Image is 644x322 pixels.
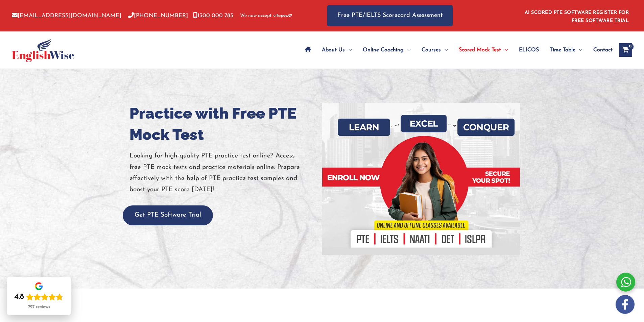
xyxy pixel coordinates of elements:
[544,38,588,62] a: Time TableMenu Toggle
[404,38,411,62] span: Menu Toggle
[273,14,292,18] img: Afterpay-Logo
[129,150,317,195] p: Looking for high-quality PTE practice test online? Access free PTE mock tests and practice materi...
[593,38,613,62] span: Contact
[616,295,635,314] img: white-facebook.png
[501,38,508,62] span: Menu Toggle
[193,13,233,19] a: 1300 000 783
[240,13,271,19] span: We now accept
[327,5,453,26] a: Free PTE/IELTS Scorecard Assessment
[15,292,63,302] div: Rating: 4.8 out of 5
[519,38,539,62] span: ELICOS
[128,13,188,19] a: [PHONE_NUMBER]
[357,38,416,62] a: Online CoachingMenu Toggle
[459,38,501,62] span: Scored Mock Test
[619,43,632,57] a: View Shopping Cart, empty
[416,38,453,62] a: CoursesMenu Toggle
[300,38,613,62] nav: Site Navigation: Main Menu
[521,5,632,27] aside: Header Widget 1
[422,38,441,62] span: Courses
[12,13,121,19] a: [EMAIL_ADDRESS][DOMAIN_NAME]
[28,304,50,310] div: 727 reviews
[123,212,213,218] a: Get PTE Software Trial
[322,38,345,62] span: About Us
[129,103,317,145] h1: Practice with Free PTE Mock Test
[363,38,404,62] span: Online Coaching
[550,38,575,62] span: Time Table
[441,38,448,62] span: Menu Toggle
[316,38,357,62] a: About UsMenu Toggle
[123,205,213,225] button: Get PTE Software Trial
[453,38,514,62] a: Scored Mock TestMenu Toggle
[575,38,582,62] span: Menu Toggle
[514,38,544,62] a: ELICOS
[15,292,24,302] div: 4.8
[345,38,352,62] span: Menu Toggle
[588,38,613,62] a: Contact
[525,10,629,23] a: AI SCORED PTE SOFTWARE REGISTER FOR FREE SOFTWARE TRIAL
[12,38,74,62] img: cropped-ew-logo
